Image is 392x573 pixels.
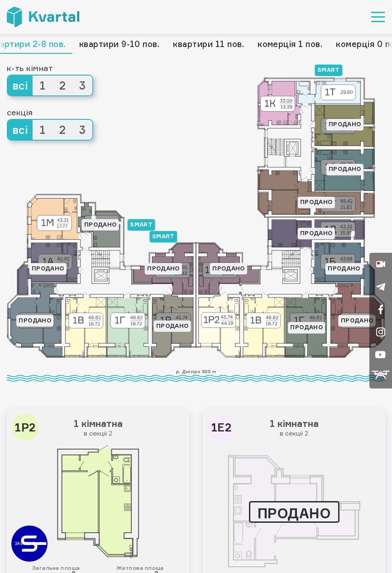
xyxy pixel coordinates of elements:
[116,565,164,571] small: Житлова площа
[53,120,72,140] span: 2
[210,416,378,440] h3: 1 кімнатна
[208,414,235,441] div: 1Е2
[249,501,339,523] div: ПРОДАНО
[7,105,93,119] div: секція
[16,429,180,437] small: в секціі 2
[212,429,376,437] small: в секціі 2
[7,7,79,27] img: Kvartal
[72,35,167,53] a: квартири 9-10 пов.
[8,120,33,140] span: всі
[53,76,72,95] span: 2
[32,565,80,571] small: Загальна площа
[12,414,39,441] div: 1Р2
[72,76,92,95] span: 3
[14,416,182,440] h3: 1 кімнатна
[11,526,48,562] a: ЗАБУДОВНИК
[57,445,139,558] img: 1Р2
[72,120,92,140] span: 3
[166,35,251,53] a: квартири 11 пов.
[33,120,53,140] span: 1
[7,61,93,75] div: к-ть кімнат
[251,35,329,53] a: комерція 1 пов.
[15,541,45,546] text: ЗАБУДОВНИК
[371,9,385,25] button: Toggle navigation
[8,76,33,95] span: всі
[7,368,385,382] div: р. Дніпро 600 м
[33,76,53,95] span: 1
